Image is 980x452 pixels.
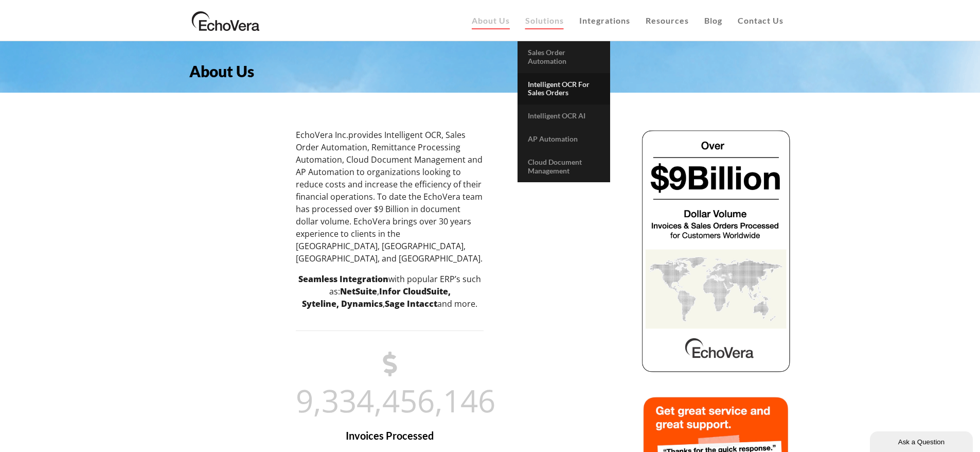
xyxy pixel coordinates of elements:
[518,105,610,128] a: Intelligent OCR AI
[296,129,484,265] p: provides Intelligent OCR, Sales Order Automation, Remittance Processing Automation, Cloud Documen...
[528,80,590,97] span: Intelligent OCR for Sales Orders
[870,429,975,452] iframe: chat widget
[296,129,348,141] b: EchoVera Inc.
[640,129,791,373] img: echovera dollar volume
[738,15,783,25] span: Contact Us
[340,286,377,297] strong: NetSuite
[528,48,566,65] span: Sales Order Automation
[525,15,564,25] span: Solutions
[704,15,722,25] span: Blog
[528,134,578,143] span: AP Automation
[518,151,610,183] a: Cloud Document Management
[296,273,484,310] p: with popular ERP’s such as: , , and more.
[472,15,510,25] span: About Us
[296,429,484,442] h5: Invoices Processed
[518,73,610,105] a: Intelligent OCR for Sales Orders
[298,273,388,285] strong: Seamless Integration
[189,8,262,33] img: EchoVera
[296,379,495,422] span: 9,334,456,146
[518,128,610,151] a: AP Automation
[528,158,582,175] span: Cloud Document Management
[579,15,630,25] span: Integrations
[189,62,254,80] span: About Us
[528,111,585,120] span: Intelligent OCR AI
[341,298,383,309] strong: Dynamics
[646,15,689,25] span: Resources
[518,41,610,73] a: Sales Order Automation
[385,298,437,309] strong: Sage Intacct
